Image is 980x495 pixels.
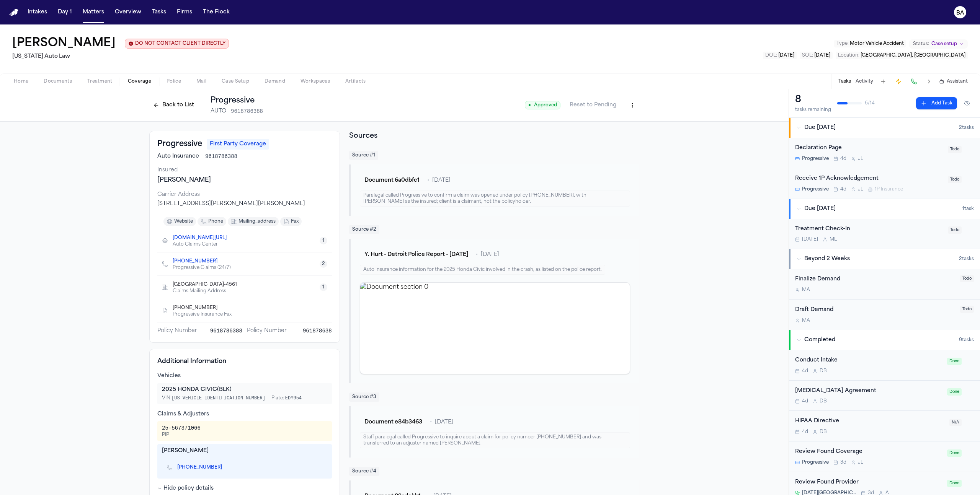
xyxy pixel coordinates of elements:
[320,283,327,291] button: View 1 source
[360,283,630,374] img: Document section 0
[173,311,232,318] div: Progressive Insurance Fax
[795,356,942,365] div: Conduct Intake
[802,186,829,192] span: Progressive
[231,107,263,115] span: 9618786388
[211,107,226,115] span: AUTO
[949,419,962,426] span: N/A
[836,41,849,46] span: Type :
[795,478,942,487] div: Review Found Provider
[360,432,630,448] div: Staff paralegal called Progressive to inquire about a claim for policy number [PHONE_NUMBER] and ...
[959,337,974,343] span: 9 task s
[763,52,797,59] button: Edit DOL: 2025-06-29
[789,118,980,138] button: Due [DATE]2tasks
[802,318,810,324] span: M A
[162,395,265,401] span: VIN:
[800,52,833,59] button: Edit SOL: 2028-06-29
[795,275,955,284] div: Finalize Demand
[909,39,968,49] button: Change status from Case setup
[173,265,231,271] div: Progressive Claims (24/7)
[789,330,980,350] button: Completed9tasks
[196,78,206,85] span: Mail
[565,99,621,111] button: Reset to Pending
[349,225,379,234] span: Source # 2
[836,52,968,59] button: Edit Location: Detroit, MI
[916,97,957,109] button: Add Task
[80,5,107,19] button: Matters
[840,459,846,466] span: 3d
[789,269,980,300] div: Open task: Finalize Demand
[789,300,980,330] div: Open task: Draft Demand
[200,5,233,19] button: The Flock
[947,480,962,487] span: Done
[795,144,943,153] div: Declaration Page
[280,217,302,226] button: fax
[765,53,777,58] span: DOL :
[320,260,327,268] button: View 2 sources
[865,100,875,106] span: 6 / 14
[174,218,193,225] span: website
[802,287,810,293] span: M A
[858,459,863,466] span: J L
[476,251,478,259] span: •
[795,174,943,183] div: Receive 1P Acknowledgement
[157,485,214,492] button: Hide policy details
[360,282,630,374] div: View document section 0
[157,176,332,185] div: [PERSON_NAME]
[947,78,968,85] span: Assistant
[830,236,837,243] span: M L
[303,327,332,335] span: 961878638
[820,429,827,435] span: D B
[360,265,605,275] div: Auto insurance information for the 2025 Honda Civic involved in the crash, as listed on the polic...
[157,166,332,174] div: Insured
[210,327,242,335] span: 9618786388
[947,388,962,396] span: Done
[528,102,531,108] span: ●
[228,217,279,226] button: mailing_address
[838,78,851,85] button: Tasks
[291,218,299,225] span: fax
[174,5,195,19] a: Firms
[802,53,813,58] span: SOL :
[789,138,980,168] div: Open task: Declaration Page
[360,191,630,207] div: Paralegal called Progressive to confirm a claim was opened under policy [PHONE_NUMBER], with [PER...
[789,381,980,411] div: Open task: Retainer Agreement
[12,52,229,61] h2: [US_STATE] Auto Law
[149,99,198,111] button: Back to List
[349,131,639,142] h2: Sources
[14,78,28,85] span: Home
[960,97,974,109] button: Hide completed tasks (⌘⇧H)
[802,459,829,466] span: Progressive
[861,53,965,58] span: [GEOGRAPHIC_DATA], [GEOGRAPHIC_DATA]
[834,40,906,47] button: Edit Type: Motor Vehicle Accident
[481,251,499,259] span: [DATE]
[430,418,432,426] span: •
[427,177,429,184] span: •
[173,305,217,311] span: [PHONE_NUMBER]
[157,139,202,150] h3: Progressive
[162,424,201,432] div: 25-567371066
[840,156,846,162] span: 4d
[162,432,201,438] div: PIP
[173,235,227,241] a: [DOMAIN_NAME][URL]
[55,5,75,19] button: Day 1
[802,398,808,404] span: 4d
[893,76,904,87] button: Create Immediate Task
[795,306,955,314] div: Draft Demand
[948,226,962,234] span: Todo
[789,219,980,249] div: Open task: Treatment Check-In
[840,186,846,192] span: 4d
[948,146,962,153] span: Todo
[173,258,217,264] a: [PHONE_NUMBER]
[804,336,835,344] span: Completed
[795,417,945,426] div: HIPAA Directive
[856,78,873,85] button: Activity
[802,236,818,243] span: [DATE]
[207,139,269,150] span: First Party Coverage
[205,153,237,160] span: 9618786388
[171,396,265,401] span: [US_VEHICLE_IDENTIFICATION_NUMBER]
[9,9,18,16] a: Home
[349,151,378,160] span: Source # 1
[875,186,903,192] span: 1P Insurance
[157,191,332,199] div: Carrier Address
